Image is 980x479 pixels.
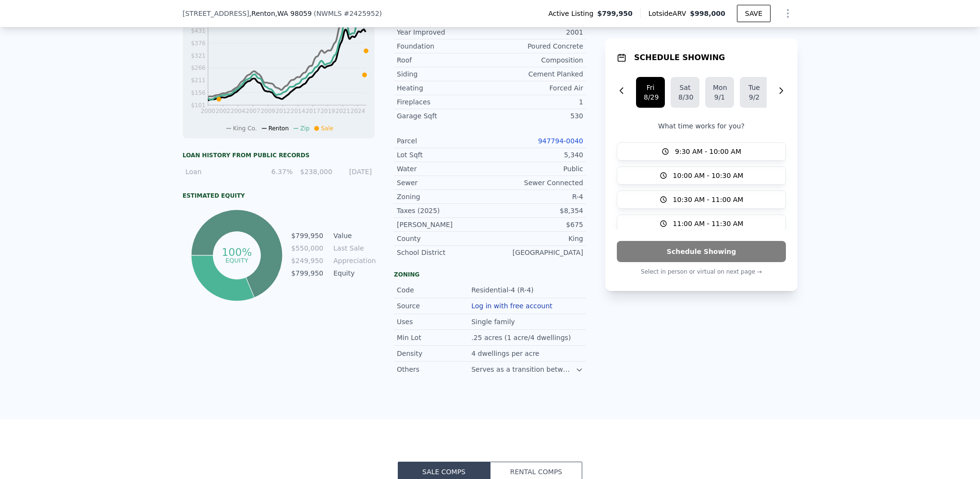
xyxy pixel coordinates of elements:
div: Code [397,285,471,295]
div: Sewer Connected [490,178,583,188]
tspan: $156 [191,89,206,96]
div: Sat [678,83,692,92]
div: 8/30 [678,92,692,102]
span: # 2425952 [343,10,379,17]
tspan: equity [225,256,248,264]
div: Others [397,365,471,374]
tspan: $101 [191,102,206,109]
td: $249,950 [291,255,324,266]
span: 10:30 AM - 11:00 AM [673,195,744,204]
a: 947794-0040 [538,137,583,145]
tspan: 2019 [320,108,335,114]
div: Density [397,349,471,358]
div: Estimated Equity [183,192,375,200]
div: Siding [397,69,490,79]
div: Zoning [394,271,586,278]
button: Mon9/1 [705,77,734,108]
div: [PERSON_NAME] [397,220,490,229]
div: Water [397,164,490,174]
tspan: 2004 [231,108,245,114]
span: 11:00 AM - 11:30 AM [673,219,744,228]
div: Mon [713,83,726,92]
div: Source [397,301,471,311]
td: $799,950 [291,268,324,278]
div: Year Improved [397,27,490,37]
td: $550,000 [291,243,324,253]
div: Lot Sqft [397,150,490,160]
div: 1 [490,97,583,107]
tspan: 2012 [276,108,291,114]
td: Equity [331,268,375,278]
p: Select in person or virtual on next page → [617,266,786,277]
div: .25 acres (1 acre/4 dwellings) [471,333,573,342]
div: Parcel [397,136,490,146]
div: 2001 [490,27,583,37]
div: Roof [397,55,490,65]
span: , Renton [249,9,312,18]
div: $8,354 [490,206,583,215]
div: Serves as a transition between rural and higher density zones. [471,365,576,374]
span: 9:30 AM - 10:00 AM [675,147,741,156]
div: 9/2 [747,92,761,102]
tspan: 2021 [335,108,350,114]
span: $799,950 [597,9,633,18]
tspan: $431 [191,27,206,34]
tspan: 2000 [201,108,216,114]
tspan: 2002 [216,108,231,114]
td: Value [331,230,375,241]
div: 5,340 [490,150,583,160]
tspan: 100% [221,246,252,258]
div: Min Lot [397,333,471,342]
td: $799,950 [291,230,324,241]
button: Show Options [778,4,797,23]
tspan: $376 [191,40,206,47]
tspan: 2014 [291,108,306,114]
div: Heating [397,83,490,93]
tspan: 2007 [245,108,260,114]
div: Poured Concrete [490,41,583,51]
div: Zoning [397,192,490,202]
button: 11:00 AM - 11:30 AM [617,214,786,233]
div: Sewer [397,178,490,188]
span: $998,000 [690,10,725,17]
span: Active Listing [548,9,597,18]
div: $238,000 [298,167,332,176]
div: Fireplaces [397,97,490,107]
div: ( ) [314,9,382,18]
span: 10:00 AM - 10:30 AM [673,171,744,180]
div: $675 [490,220,583,229]
tspan: 2017 [306,108,320,114]
div: Single family [471,317,517,327]
div: R-4 [490,192,583,202]
tspan: $266 [191,64,206,71]
button: 10:30 AM - 11:00 AM [617,190,786,209]
button: Schedule Showing [617,241,786,262]
p: What time works for you? [617,121,786,131]
div: Cement Planked [490,69,583,79]
div: Fri [644,83,657,92]
div: Taxes (2025) [397,206,490,215]
td: Last Sale [331,243,375,253]
tspan: 2024 [351,108,366,114]
h1: SCHEDULE SHOWING [634,52,725,63]
button: Tue9/2 [740,77,769,108]
div: Foundation [397,41,490,51]
button: 9:30 AM - 10:00 AM [617,142,786,161]
span: Zip [300,125,309,132]
span: Lotside ARV [649,9,690,18]
div: [DATE] [338,167,372,176]
div: Loan [185,167,253,176]
button: Sat8/30 [671,77,699,108]
div: 4 dwellings per acre [471,349,541,358]
span: NWMLS [316,10,342,17]
div: Residential-4 (R-4) [471,285,536,295]
div: Forced Air [490,83,583,93]
tspan: 2009 [260,108,275,114]
div: King [490,234,583,243]
div: Loan history from public records [183,151,375,159]
button: 10:00 AM - 10:30 AM [617,166,786,185]
tspan: $211 [191,77,206,84]
button: SAVE [737,5,771,22]
span: [STREET_ADDRESS] [183,9,249,18]
button: Log in with free account [471,302,552,310]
